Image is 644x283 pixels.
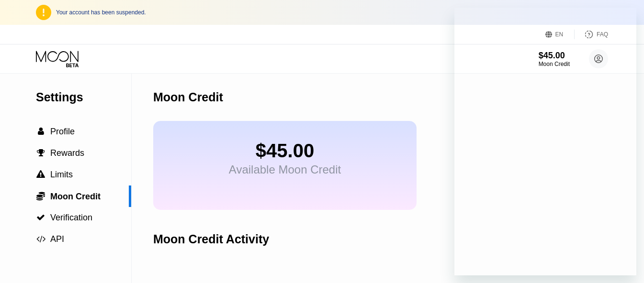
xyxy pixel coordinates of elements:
div:  [36,127,45,136]
span: Verification [50,213,92,222]
div: Settings [36,90,131,104]
span: Limits [50,170,73,179]
div: Moon Credit [153,90,223,104]
span:  [38,127,44,136]
div:  [36,235,45,243]
div:  [36,191,45,201]
span:  [36,213,45,222]
span:  [36,235,45,243]
span:  [36,191,45,201]
div: $45.00 [229,140,341,162]
div: Available Moon Credit [229,163,341,176]
span:  [36,170,45,179]
div: Moon Credit Activity [153,232,269,246]
div:  [36,213,45,222]
span: API [50,234,64,244]
div:  [36,149,45,157]
iframe: Messaging window [454,8,636,275]
div: Your account has been suspended. [56,9,608,16]
span: Profile [50,127,75,136]
span: Rewards [50,148,84,158]
span: Moon Credit [50,192,101,201]
span:  [37,149,45,157]
div:  [36,170,45,179]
